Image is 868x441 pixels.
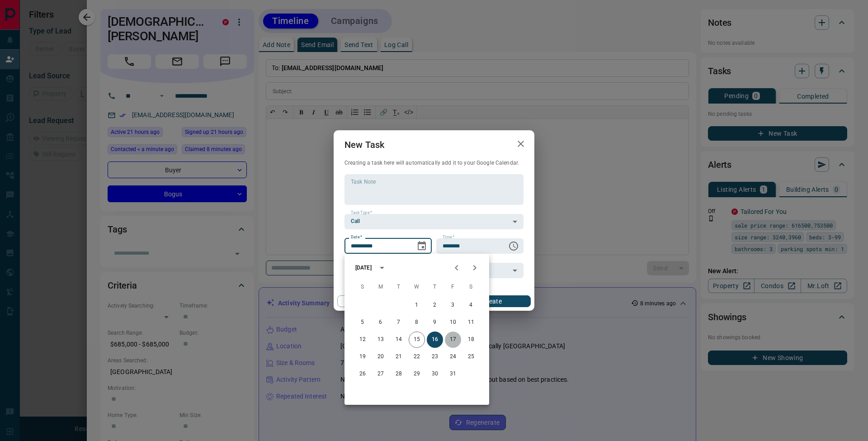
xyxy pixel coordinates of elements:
span: Friday [445,278,461,296]
button: 20 [373,349,389,365]
button: Create [453,295,531,307]
button: 16 [427,332,443,348]
button: 28 [391,366,407,382]
p: Creating a task here will automatically add it to your Google Calendar. [344,159,524,167]
button: Cancel [337,295,415,307]
button: Choose date, selected date is Oct 16, 2025 [413,237,431,255]
button: 4 [463,297,479,313]
button: 8 [409,314,425,331]
label: Time [443,234,454,240]
button: 21 [391,349,407,365]
button: 23 [427,349,443,365]
button: calendar view is open, switch to year view [374,260,390,275]
button: 24 [445,349,461,365]
button: 29 [409,366,425,382]
span: Wednesday [409,278,425,296]
button: 19 [354,349,371,365]
button: 5 [354,314,371,331]
span: Saturday [463,278,479,296]
button: 13 [373,332,389,348]
span: Thursday [427,278,443,296]
button: 2 [427,297,443,313]
button: Previous month [448,259,466,277]
label: Date [351,234,362,240]
button: 10 [445,314,461,331]
button: 25 [463,349,479,365]
button: 15 [409,332,425,348]
button: 12 [354,332,371,348]
button: 22 [409,349,425,365]
button: 14 [391,332,407,348]
button: 9 [427,314,443,331]
h2: New Task [334,130,395,159]
div: [DATE] [355,264,372,272]
button: 1 [409,297,425,313]
button: 26 [354,366,371,382]
button: 6 [373,314,389,331]
span: Sunday [354,278,371,296]
button: Next month [466,259,484,277]
label: Task Type [351,210,372,216]
button: 17 [445,332,461,348]
button: 18 [463,332,479,348]
button: 3 [445,297,461,313]
span: Monday [373,278,389,296]
button: 30 [427,366,443,382]
button: 31 [445,366,461,382]
button: 7 [391,314,407,331]
button: 27 [373,366,389,382]
div: Call [344,214,524,229]
button: Choose time, selected time is 6:00 AM [505,237,523,255]
button: 11 [463,314,479,331]
span: Tuesday [391,278,407,296]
